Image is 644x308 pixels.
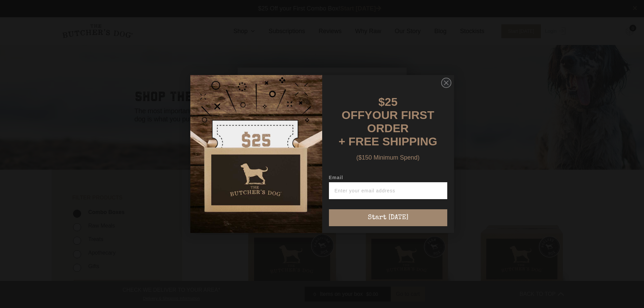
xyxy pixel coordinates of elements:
button: Close dialog [441,78,451,88]
span: $25 OFF [342,95,398,121]
button: Start [DATE] [329,209,447,226]
label: Email [329,175,447,182]
span: ($150 Minimum Spend) [356,154,420,161]
span: YOUR FIRST ORDER + FREE SHIPPING [339,109,437,148]
input: Enter your email address [329,182,447,199]
img: d0d537dc-5429-4832-8318-9955428ea0a1.jpeg [190,75,322,233]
